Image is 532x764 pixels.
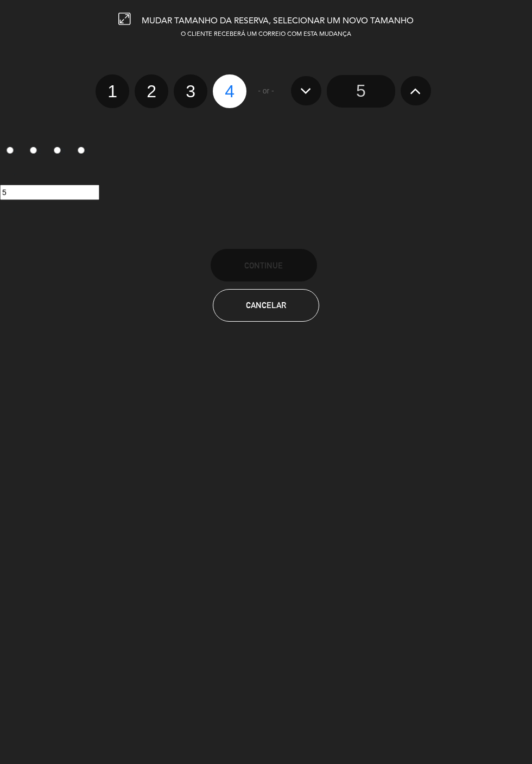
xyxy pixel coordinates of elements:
[213,74,246,108] label: 4
[211,249,317,281] button: CONTINUE
[7,147,14,154] input: 1
[71,142,95,161] label: 4
[246,300,286,310] span: Cancelar
[48,142,72,161] label: 3
[142,17,414,26] span: MUDAR TAMANHO DA RESERVA, SELECIONAR UM NOVO TAMANHO
[181,32,351,37] span: O CLIENTE RECEBERÁ UM CORREIO COM ESTA MUDANÇA
[258,85,274,97] span: - or -
[78,147,85,154] input: 4
[244,261,283,270] span: CONTINUE
[96,74,129,108] label: 1
[24,142,48,161] label: 2
[213,289,319,322] button: Cancelar
[54,147,61,154] input: 3
[135,74,168,108] label: 2
[30,147,37,154] input: 2
[174,74,207,108] label: 3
